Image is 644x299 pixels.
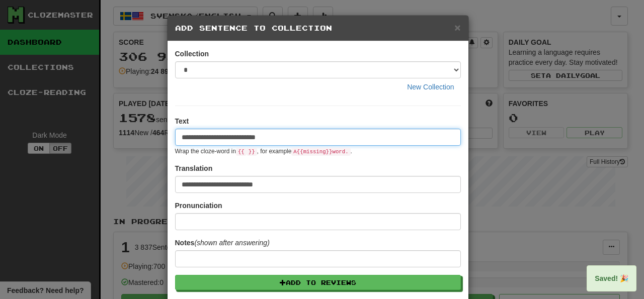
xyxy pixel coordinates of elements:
label: Translation [175,163,213,173]
h5: Add Sentence to Collection [175,23,461,33]
label: Pronunciation [175,201,222,211]
label: Text [175,116,189,126]
button: New Collection [400,78,460,95]
span: × [454,22,460,33]
code: }} [247,148,257,156]
button: Add to Reviews [175,275,461,290]
code: A {{ missing }} word. [291,148,350,156]
label: Collection [175,49,209,59]
div: Saved! 🎉 [587,265,636,291]
button: Close [454,22,460,33]
em: (shown after answering) [194,239,269,247]
label: Notes [175,238,270,248]
code: {{ [236,148,247,156]
small: Wrap the cloze-word in , for example . [175,148,352,155]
